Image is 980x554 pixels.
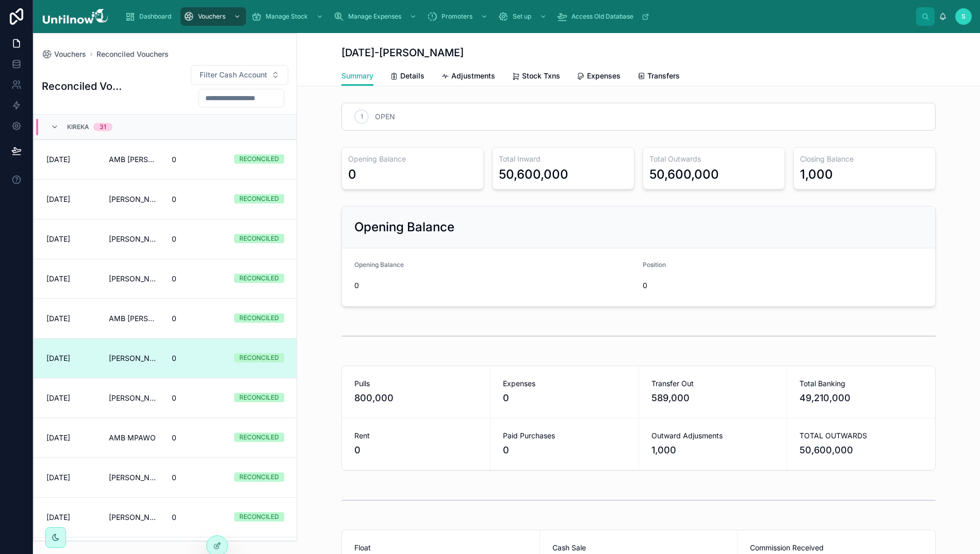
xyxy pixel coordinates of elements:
[181,7,246,26] a: Vouchers
[34,219,297,259] a: [DATE][PERSON_NAME]0RECONCILED
[46,274,96,284] span: [DATE]
[172,433,222,443] span: 0
[41,8,108,25] img: App logo
[361,113,363,121] span: 1
[961,12,966,21] span: S
[451,71,495,81] span: Adjustments
[348,166,356,183] div: 0
[424,7,493,26] a: Promoters
[503,391,626,405] span: 0
[375,112,395,122] span: OPEN
[239,512,279,521] div: RECONCILED
[100,123,106,131] div: 31
[643,280,923,291] span: 0
[651,378,775,389] span: Transfer Out
[651,443,775,457] span: 1,000
[799,431,923,441] span: TOTAL OUTWARDS
[109,353,159,363] span: [PERSON_NAME]
[441,67,495,87] a: Adjustments
[34,179,297,219] a: [DATE][PERSON_NAME] CASH KIREKA0RECONCILED
[354,391,478,405] span: 800,000
[34,497,297,537] a: [DATE][PERSON_NAME]0RECONCILED
[239,472,279,482] div: RECONCILED
[109,234,159,244] span: [PERSON_NAME]
[239,353,279,362] div: RECONCILED
[109,472,159,483] span: [PERSON_NAME]
[46,234,96,244] span: [DATE]
[331,7,422,26] a: Manage Expenses
[647,71,680,81] span: Transfers
[552,543,725,553] span: Cash Sale
[800,154,929,164] h3: Closing Balance
[649,166,719,183] div: 50,600,000
[67,123,89,131] span: Kireka
[354,261,404,268] span: Opening Balance
[34,259,297,298] a: [DATE][PERSON_NAME]0RECONCILED
[239,313,279,323] div: RECONCILED
[109,194,159,204] span: [PERSON_NAME] CASH KIREKA
[348,154,477,164] h3: Opening Balance
[354,443,478,457] span: 0
[34,139,297,179] a: [DATE]AMB [PERSON_NAME]0RECONCILED
[499,154,628,164] h3: Total Inward
[46,313,96,324] span: [DATE]
[503,378,626,389] span: Expenses
[239,393,279,402] div: RECONCILED
[239,274,279,283] div: RECONCILED
[587,71,620,81] span: Expenses
[499,166,568,183] div: 50,600,000
[34,338,297,378] a: [DATE][PERSON_NAME]0RECONCILED
[522,71,560,81] span: Stock Txns
[46,393,96,403] span: [DATE]
[46,194,96,204] span: [DATE]
[400,71,424,81] span: Details
[266,12,308,21] span: Manage Stock
[172,472,222,483] span: 0
[799,443,923,457] span: 50,600,000
[354,543,527,553] span: Float
[34,418,297,457] a: [DATE]AMB MPAWO0RECONCILED
[34,457,297,497] a: [DATE][PERSON_NAME]0RECONCILED
[503,443,626,457] span: 0
[513,12,531,21] span: Set up
[172,393,222,403] span: 0
[503,431,626,441] span: Paid Purchases
[46,154,96,165] span: [DATE]
[139,12,171,21] span: Dashboard
[109,393,159,403] span: [PERSON_NAME]
[46,512,96,523] span: [DATE]
[354,431,478,441] span: Rent
[172,274,222,284] span: 0
[172,313,222,324] span: 0
[109,154,159,165] span: AMB [PERSON_NAME]
[42,49,86,59] a: Vouchers
[54,49,86,59] span: Vouchers
[649,154,778,164] h3: Total Outwards
[341,67,373,86] a: Summary
[643,261,666,268] span: Position
[96,49,169,59] a: Reconciled Vouchers
[172,353,222,363] span: 0
[637,67,680,87] a: Transfers
[46,472,96,483] span: [DATE]
[46,433,96,443] span: [DATE]
[172,154,222,165] span: 0
[354,378,478,389] span: Pulls
[172,512,222,523] span: 0
[571,12,633,21] span: Access Old Database
[512,67,560,87] a: Stock Txns
[239,154,279,164] div: RECONCILED
[198,12,225,21] span: Vouchers
[341,45,464,60] h1: [DATE]-[PERSON_NAME]
[109,433,156,443] span: AMB MPAWO
[239,433,279,442] div: RECONCILED
[42,79,126,93] h1: Reconciled Vouchers
[800,166,833,183] div: 1,000
[750,543,923,553] span: Commission Received
[239,194,279,203] div: RECONCILED
[354,280,634,291] span: 0
[172,194,222,204] span: 0
[495,7,552,26] a: Set up
[348,12,401,21] span: Manage Expenses
[390,67,424,87] a: Details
